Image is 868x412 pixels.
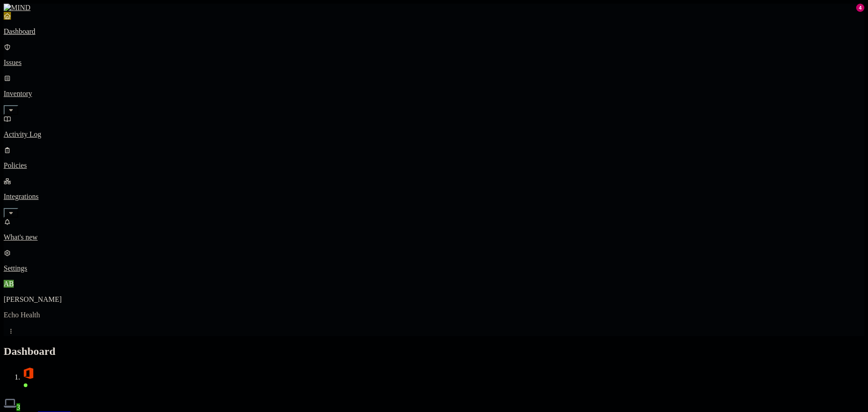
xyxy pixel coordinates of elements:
div: 4 [856,4,864,12]
a: Activity Log [4,115,864,139]
p: Policies [4,161,864,170]
p: Issues [4,59,864,67]
img: MIND [4,4,31,12]
a: MIND [4,4,864,12]
p: Echo Health [4,311,864,319]
a: Policies [4,146,864,170]
p: Settings [4,264,864,273]
p: What's new [4,233,864,241]
a: Integrations [4,177,864,216]
p: Dashboard [4,27,864,36]
p: [PERSON_NAME] [4,295,864,304]
span: 3 [16,403,20,411]
p: Activity Log [4,130,864,139]
a: Inventory [4,74,864,113]
a: Settings [4,249,864,273]
img: svg%3e [22,367,35,380]
p: Inventory [4,90,864,98]
img: svg%3e [4,397,16,410]
h2: Dashboard [4,345,864,358]
span: AB [4,280,14,288]
a: Dashboard [4,12,864,36]
a: What's new [4,218,864,241]
a: Issues [4,43,864,67]
p: Integrations [4,193,864,201]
